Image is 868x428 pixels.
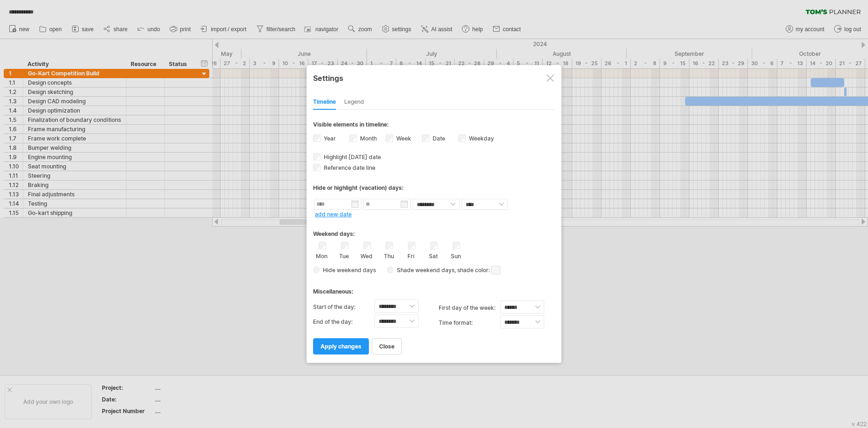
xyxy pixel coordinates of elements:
[320,267,376,274] span: Hide weekend days
[320,343,361,350] span: apply changes
[313,221,555,240] div: Weekend days:
[372,338,402,354] a: close
[361,251,372,260] label: Wed
[454,265,501,276] span: , shade color:
[383,251,394,260] label: Thu
[491,266,501,274] span: click here to change the shade color
[313,69,555,86] div: Settings
[439,315,500,330] label: Time format:
[405,251,417,260] label: Fri
[431,135,445,142] label: Date
[358,135,377,142] label: Month
[315,211,352,218] a: add new date
[379,343,394,350] span: close
[394,135,411,142] label: Week
[313,279,555,297] div: Miscellaneous:
[313,121,555,131] div: Visible elements in timeline:
[322,154,381,160] span: Highlight [DATE] date
[467,135,494,142] label: Weekday
[450,251,461,260] label: Sun
[394,267,454,274] span: Shade weekend days
[344,95,364,110] div: Legend
[322,164,375,171] span: Reference date line
[313,95,336,110] div: Timeline
[313,314,374,329] label: End of the day:
[313,300,374,314] label: Start of the day:
[322,135,336,142] label: Year
[338,251,350,260] label: Tue
[427,251,439,260] label: Sat
[313,184,555,191] div: Hide or highlight (vacation) days:
[313,338,369,354] a: apply changes
[439,301,500,315] label: first day of the week:
[316,251,327,260] label: Mon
